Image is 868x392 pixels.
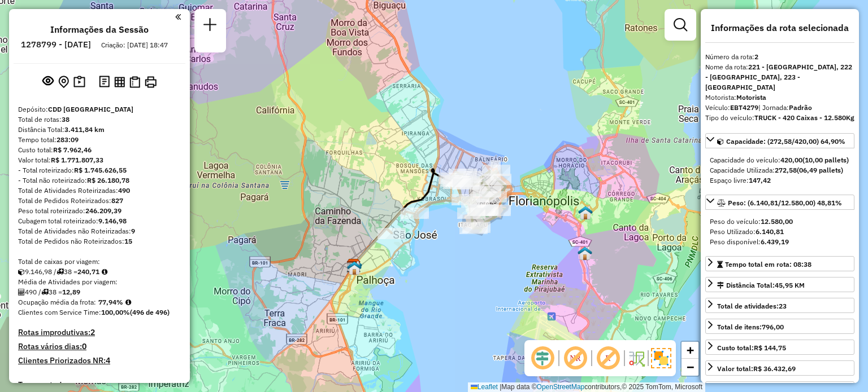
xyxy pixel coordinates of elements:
span: | Jornada: [758,103,812,112]
div: Total de Atividades Roteirizadas: [18,186,181,196]
strong: 796,00 [762,323,784,331]
strong: 2 [754,52,758,61]
a: Distância Total:45,95 KM [705,277,854,292]
button: Painel de Sugestão [71,73,88,91]
span: Peso do veículo: [710,217,793,226]
div: Peso Utilizado: [710,227,850,237]
img: Exibir/Ocultar setores [651,348,671,368]
div: Total de caixas por viagem: [18,257,181,267]
a: Peso: (6.140,81/12.580,00) 48,81% [705,195,854,210]
button: Centralizar mapa no depósito ou ponto de apoio [56,73,71,91]
img: FAD - Pirajubae [578,246,592,261]
strong: 6.439,19 [761,237,789,246]
strong: 2 [90,327,95,337]
div: Total de Pedidos Roteirizados: [18,196,181,206]
strong: 272,58 [775,166,797,174]
span: Ocupação média da frota: [18,298,96,306]
h4: Informações da Sessão [50,24,149,35]
a: Exibir filtros [669,14,692,36]
a: Zoom out [682,359,698,376]
a: Zoom in [682,342,698,359]
div: - Total não roteirizado: [18,175,181,186]
strong: Motorista [736,93,766,102]
strong: 23 [779,302,787,310]
a: Nova sessão e pesquisa [199,14,222,39]
i: Total de rotas [57,268,64,275]
div: Total de Atividades não Roteirizadas: [18,226,181,236]
div: Total de rotas: [18,114,181,125]
div: Média de Atividades por viagem: [18,277,181,287]
span: Exibir rótulo [594,345,622,372]
div: Total de itens: [717,322,784,332]
i: Meta Caixas/viagem: 172,72 Diferença: 67,99 [102,268,107,275]
span: Exibir NR [562,345,589,372]
strong: 3.411,84 km [64,125,105,134]
strong: 4 [106,355,110,365]
button: Visualizar Romaneio [127,74,142,90]
strong: 221 - [GEOGRAPHIC_DATA], 222 - [GEOGRAPHIC_DATA], 223 - [GEOGRAPHIC_DATA] [705,63,852,91]
img: Fluxo de ruas [627,349,645,367]
div: Tipo do veículo: [705,113,854,123]
div: - Total roteirizado: [18,165,181,175]
h4: Rotas vários dias: [18,342,181,351]
span: Ocultar deslocamento [529,345,556,372]
strong: 12.580,00 [761,217,793,226]
div: Map data © contributors,© 2025 TomTom, Microsoft [468,382,705,392]
div: Número da rota: [705,52,854,62]
img: 712 UDC Full Palhoça [347,261,362,275]
strong: 0 [82,341,86,351]
strong: R$ 144,75 [754,343,786,352]
a: Capacidade: (272,58/420,00) 64,90% [705,133,854,148]
span: Total de atividades: [717,302,787,310]
div: Capacidade Utilizada: [710,165,850,175]
strong: 420,00 [780,156,802,164]
strong: 100,00% [101,308,130,316]
strong: EBT4279 [730,103,758,112]
span: Clientes com Service Time: [18,308,101,316]
div: Espaço livre: [710,175,850,186]
span: | [500,383,501,391]
i: Cubagem total roteirizado [18,268,25,275]
div: 490 / 38 = [18,287,181,297]
a: Tempo total em rota: 08:38 [705,256,854,271]
strong: 240,71 [77,267,99,276]
a: Total de atividades:23 [705,298,854,313]
strong: R$ 1.771.807,33 [51,156,103,164]
span: − [687,360,694,374]
img: CDD Florianópolis [346,258,361,273]
div: Capacidade do veículo: [710,155,850,165]
strong: 283:09 [57,135,79,144]
strong: R$ 1.745.626,55 [74,166,127,174]
a: Total de itens:796,00 [705,319,854,334]
div: 9.146,98 / 38 = [18,267,181,277]
button: Exibir sessão original [40,73,56,91]
div: Criação: [DATE] 18:47 [97,40,172,50]
div: Tempo total: [18,135,181,145]
strong: R$ 7.962,46 [53,146,92,154]
a: Leaflet [471,383,498,391]
a: Valor total:R$ 36.432,69 [705,360,854,376]
strong: 15 [124,237,132,245]
div: Nome da rota: [705,62,854,93]
div: Custo total: [717,343,786,353]
div: Valor total: [717,364,796,374]
i: Total de Atividades [18,289,25,296]
div: Valor total: [18,155,181,165]
div: Depósito: [18,104,181,114]
strong: 38 [62,115,70,124]
strong: CDD [GEOGRAPHIC_DATA] [48,105,133,113]
strong: 12,89 [62,288,80,296]
div: Peso: (6.140,81/12.580,00) 48,81% [705,212,854,252]
a: Clique aqui para minimizar o painel [175,10,181,23]
h6: 1278799 - [DATE] [21,39,91,50]
strong: 246.209,39 [85,206,121,215]
img: Ilha Centro [578,205,593,220]
button: Logs desbloquear sessão [97,73,112,91]
strong: 490 [118,186,130,195]
div: Distância Total: [18,125,181,135]
span: Tempo total em rota: 08:38 [725,260,811,268]
h4: Informações da rota selecionada [705,23,854,33]
div: Peso disponível: [710,237,850,247]
h4: Clientes Priorizados NR: [18,356,181,365]
strong: 9.146,98 [98,217,127,225]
